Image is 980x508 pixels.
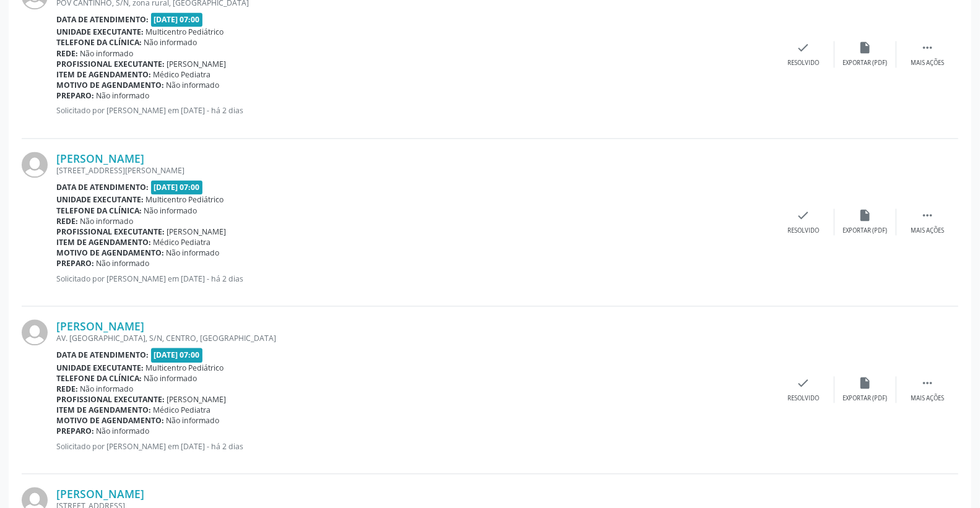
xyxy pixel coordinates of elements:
[797,41,810,54] i: check
[56,415,164,426] b: Motivo de agendamento:
[787,226,819,235] div: Resolvido
[80,384,134,394] span: Não informado
[56,350,149,360] b: Data de atendimento:
[56,363,144,373] b: Unidade executante:
[56,14,149,25] b: Data de atendimento:
[56,405,151,415] b: Item de agendamento:
[167,394,227,405] span: [PERSON_NAME]
[80,48,134,59] span: Não informado
[146,194,224,205] span: Multicentro Pediátrico
[911,394,944,403] div: Mais ações
[56,194,144,205] b: Unidade executante:
[911,226,944,235] div: Mais ações
[56,248,164,258] b: Motivo de agendamento:
[56,90,94,101] b: Preparo:
[154,237,211,248] span: Médico Pediatra
[56,59,165,69] b: Profissional executante:
[56,487,144,501] a: [PERSON_NAME]
[56,426,94,436] b: Preparo:
[146,27,224,37] span: Multicentro Pediátrico
[22,152,48,178] img: img
[22,319,48,345] img: img
[56,384,78,394] b: Rede:
[154,405,211,415] span: Médico Pediatra
[146,363,224,373] span: Multicentro Pediátrico
[56,216,78,226] b: Rede:
[144,373,197,384] span: Não informado
[151,12,203,27] span: [DATE] 07:00
[97,426,150,436] span: Não informado
[56,182,149,192] b: Data de atendimento:
[97,258,150,269] span: Não informado
[56,394,165,405] b: Profissional executante:
[921,209,934,222] i: 
[56,48,78,59] b: Rede:
[859,209,872,222] i: insert_drive_file
[859,41,872,54] i: insert_drive_file
[56,27,144,37] b: Unidade executante:
[167,248,220,258] span: Não informado
[56,105,773,116] p: Solicitado por [PERSON_NAME] em [DATE] - há 2 dias
[859,376,872,390] i: insert_drive_file
[921,41,934,54] i: 
[151,348,203,362] span: [DATE] 07:00
[843,59,888,67] div: Exportar (PDF)
[921,376,934,390] i: 
[167,226,227,237] span: [PERSON_NAME]
[144,37,197,48] span: Não informado
[787,59,819,67] div: Resolvido
[56,205,142,216] b: Telefone da clínica:
[56,37,142,48] b: Telefone da clínica:
[56,69,151,80] b: Item de agendamento:
[56,373,142,384] b: Telefone da clínica:
[56,152,144,165] a: [PERSON_NAME]
[797,376,810,390] i: check
[97,90,150,101] span: Não informado
[56,441,773,452] p: Solicitado por [PERSON_NAME] em [DATE] - há 2 dias
[56,226,165,237] b: Profissional executante:
[56,80,164,90] b: Motivo de agendamento:
[167,80,220,90] span: Não informado
[56,333,773,343] div: AV. [GEOGRAPHIC_DATA], S/N, CENTRO, [GEOGRAPHIC_DATA]
[56,165,773,176] div: [STREET_ADDRESS][PERSON_NAME]
[80,216,134,226] span: Não informado
[56,258,94,269] b: Preparo:
[911,59,944,67] div: Mais ações
[151,180,203,194] span: [DATE] 07:00
[797,209,810,222] i: check
[787,394,819,403] div: Resolvido
[843,226,888,235] div: Exportar (PDF)
[56,237,151,248] b: Item de agendamento:
[56,319,144,333] a: [PERSON_NAME]
[843,394,888,403] div: Exportar (PDF)
[167,415,220,426] span: Não informado
[154,69,211,80] span: Médico Pediatra
[144,205,197,216] span: Não informado
[167,59,227,69] span: [PERSON_NAME]
[56,273,773,284] p: Solicitado por [PERSON_NAME] em [DATE] - há 2 dias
